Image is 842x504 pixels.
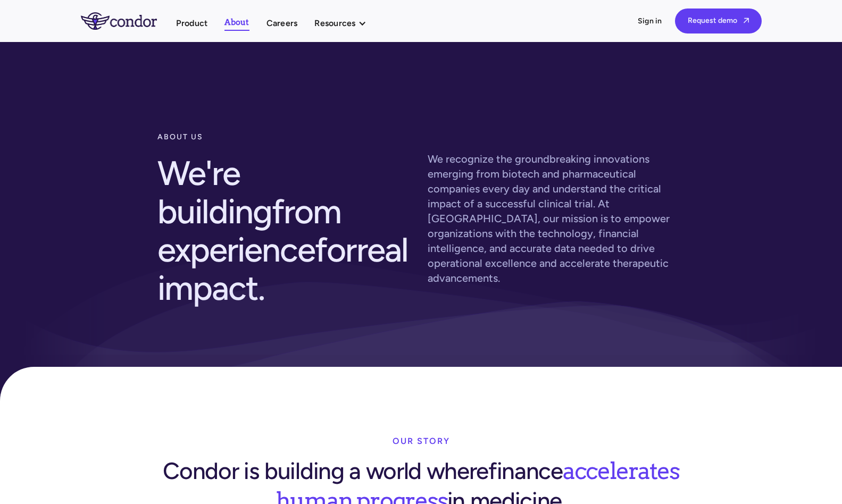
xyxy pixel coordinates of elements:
div: about us [157,127,415,148]
a: Careers [266,16,298,30]
a: Sign in [638,16,662,27]
span: from experience [157,191,341,270]
a: Product [176,16,208,30]
span: finance [488,457,563,485]
div: Resources [314,16,377,30]
a: home [81,12,176,29]
span: real impact. [157,229,408,308]
p: We recognize the groundbreaking innovations emerging from biotech and pharmaceutical companies ev... [428,152,685,285]
a: Request demo [675,9,762,33]
div: our story [393,431,450,452]
div: Resources [314,16,355,30]
a: About [224,15,249,31]
span:  [744,17,749,24]
h2: We're building for [157,148,415,314]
